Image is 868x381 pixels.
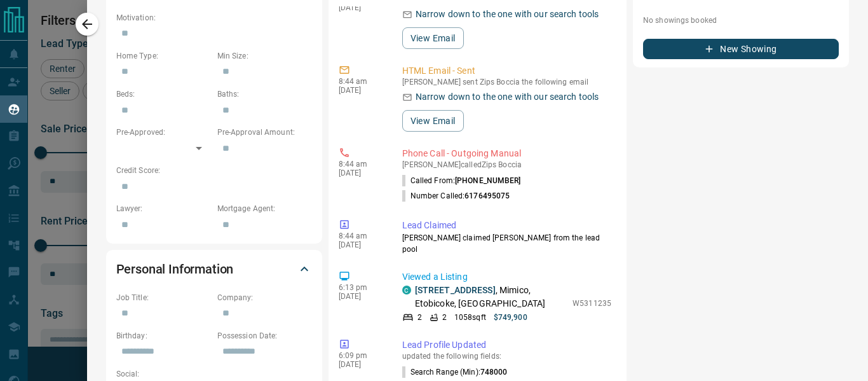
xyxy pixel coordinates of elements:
p: Narrow down to the one with our search tools [416,90,599,104]
p: Baths: [217,88,312,100]
div: Personal Information [116,254,312,284]
button: View Email [402,27,464,49]
p: [PERSON_NAME] called Zips Boccia [402,160,611,169]
p: Called From: [402,175,521,186]
p: Home Type: [116,50,211,62]
p: Narrow down to the one with our search tools [416,8,599,21]
p: [DATE] [339,86,383,95]
p: 2 [417,312,422,323]
p: Search Range (Min) : [402,366,508,378]
p: Birthday: [116,330,211,342]
p: Lead Claimed [402,219,611,232]
span: 6176495075 [465,191,510,200]
p: [DATE] [339,240,383,249]
span: [PHONE_NUMBER] [455,176,521,185]
p: Social: [116,368,211,380]
p: Mortgage Agent: [217,203,312,214]
p: 6:09 pm [339,351,383,360]
p: , Mimico, Etobicoke, [GEOGRAPHIC_DATA] [415,284,566,310]
p: Motivation: [116,12,312,24]
p: [DATE] [339,292,383,301]
p: 1058 sqft [454,312,486,323]
p: Beds: [116,88,211,100]
h2: Personal Information [116,259,234,279]
p: [DATE] [339,3,383,12]
p: [DATE] [339,169,383,177]
p: 8:44 am [339,77,383,86]
button: View Email [402,110,464,132]
p: [PERSON_NAME] claimed [PERSON_NAME] from the lead pool [402,232,611,255]
button: New Showing [643,39,839,59]
a: [STREET_ADDRESS] [415,285,496,295]
p: Credit Score: [116,165,312,176]
p: Phone Call - Outgoing Manual [402,147,611,160]
p: Number Called: [402,190,510,202]
span: 748000 [480,368,508,377]
div: condos.ca [402,286,411,294]
p: Job Title: [116,292,211,303]
p: 6:13 pm [339,283,383,292]
p: [DATE] [339,360,383,369]
p: 8:44 am [339,160,383,169]
p: Lead Profile Updated [402,338,611,352]
p: Min Size: [217,50,312,62]
p: Lawyer: [116,203,211,214]
p: W5311235 [573,298,611,309]
p: 8:44 am [339,232,383,240]
p: Possession Date: [217,330,312,342]
p: HTML Email - Sent [402,64,611,78]
p: Pre-Approved: [116,127,211,138]
p: Viewed a Listing [402,270,611,284]
p: updated the following fields: [402,352,611,361]
p: 2 [442,312,447,323]
p: No showings booked [643,15,839,26]
p: [PERSON_NAME] sent Zips Boccia the following email [402,78,611,87]
p: $749,900 [494,312,527,323]
p: Company: [217,292,312,303]
p: Pre-Approval Amount: [217,127,312,138]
